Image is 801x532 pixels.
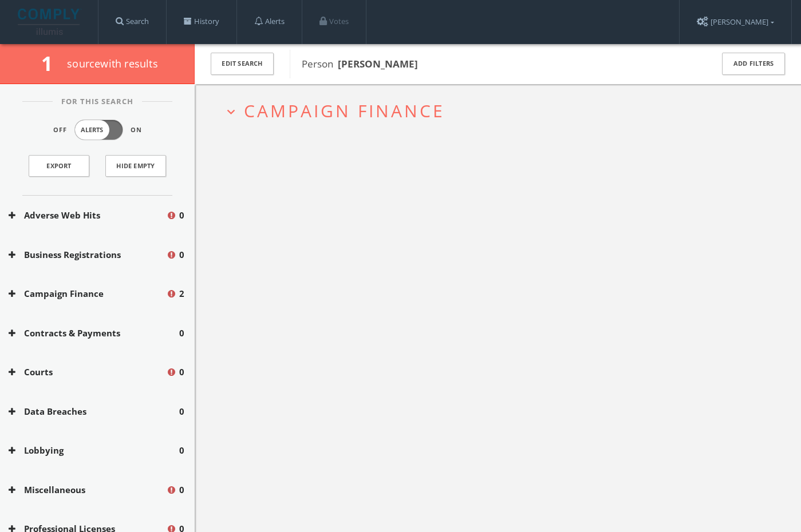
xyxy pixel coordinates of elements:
button: Adverse Web Hits [9,209,166,222]
button: Add Filters [722,53,785,75]
span: 0 [179,444,184,457]
span: 2 [179,287,184,300]
i: expand_more [223,104,239,120]
span: Off [53,125,67,135]
span: 1 [41,50,62,77]
button: Miscellaneous [9,483,166,497]
button: Lobbying [9,444,179,457]
span: Campaign Finance [244,99,445,122]
span: 0 [179,209,184,222]
button: Campaign Finance [9,287,166,300]
span: For This Search [53,96,142,108]
span: source with results [67,57,158,70]
span: 0 [179,405,184,418]
button: Contracts & Payments [9,327,179,340]
button: expand_moreCampaign Finance [223,101,781,120]
button: Data Breaches [9,405,179,418]
button: Edit Search [211,53,274,75]
span: 0 [179,366,184,379]
button: Courts [9,366,166,379]
b: [PERSON_NAME] [338,57,418,70]
button: Business Registrations [9,248,166,261]
span: 0 [179,327,184,340]
span: 0 [179,248,184,261]
button: Hide Empty [105,155,166,177]
span: On [131,125,142,135]
span: 0 [179,483,184,497]
a: Export [29,155,89,177]
img: illumis [18,9,82,35]
span: Person [302,57,418,70]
